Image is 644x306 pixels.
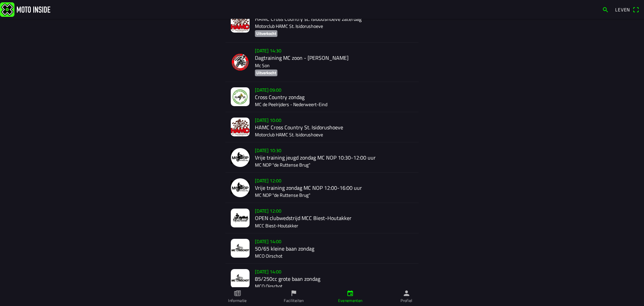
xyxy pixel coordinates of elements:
[225,203,419,233] a: [DATE] 12:00OPEN clubwedstrijd MCC Biest-HoutakkerMCC Biest-Houtakker
[290,290,298,297] ion-icon: vlag
[225,4,419,43] a: [DATE] 14:00HAMC Cross Country st. Isidoushoeve zaterdagMotorclub HAMC St. IsidorushoeveUitverkocht
[231,239,250,258] img: kBWFtINUdTY7FR1hQEwuXY2kfIHGPZ4Us2ZMU7Vq.jpg
[225,82,419,112] a: [DATE] 09:00Cross Country zondagMC de Peelrijders - Nederweert-Eind
[338,297,363,304] font: Evenementen
[612,4,643,15] a: Levenqr-scanner
[231,118,250,136] img: EvUvFkHRCjUaanpzsrlNBQ29kRy5JbMqXp5WfhK8.jpeg
[346,290,354,297] ion-icon: kalender
[284,297,304,304] font: Faciliteiten
[615,6,630,13] font: Leven
[225,173,419,203] a: [DATE] 12:00Vrije training zondag MC NOP 12:00-16:00 uurMC NOP "de Ruttense Brug"
[228,297,247,304] font: Informatie
[225,112,419,142] a: [DATE] 10:00HAMC Cross Country St. IsidorushoeveMotorclub HAMC St. Isidorushoeve
[225,264,419,294] a: [DATE] 14:0085/250cc grote baan zondagMCO Oirschot
[231,53,250,72] img: sfRBxcGZmvZ0K6QUyq9TbY0sbKJYVDoKWVN9jkDZ.png
[234,290,241,297] ion-icon: papier
[403,290,410,297] ion-icon: persoon
[231,178,250,197] img: NjdwpvkGicnr6oC83998ZTDUeXJJ29cK9cmzxz8K.png
[231,148,250,167] img: NjdwpvkGicnr6oC83998ZTDUeXJJ29cK9cmzxz8K.png
[231,209,250,227] img: E2dVyu7dtejK0t1u8aJN3oMo4Aja8ie9wXGVM50A.jpg
[225,233,419,264] a: [DATE] 14:0050/65 kleine baan zondagMCO Oirschot
[231,87,250,106] img: 9BaJ6JzUtSskXF0wpA0g5sW6VKDwpHNSP56K10Zi.jpg
[400,297,413,304] font: Profiel
[599,4,612,15] a: zoekopdracht
[231,14,250,33] img: IfAby9mKD8ktyPe5hoHROIXONCLjirIdTKIgzdDA.jpg
[225,43,419,82] a: [DATE] 14:30Dagtraining MC zoon - [PERSON_NAME]Mc SonUitverkocht
[231,269,250,288] img: JT2P4gUkBEKfKigS626MEXI6uGRrt3lwUZYFuGGD.jpg
[225,142,419,173] a: [DATE] 10:30Vrije training jeugd zondag MC NOP 10:30-12:00 uurMC NOP "de Ruttense Brug"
